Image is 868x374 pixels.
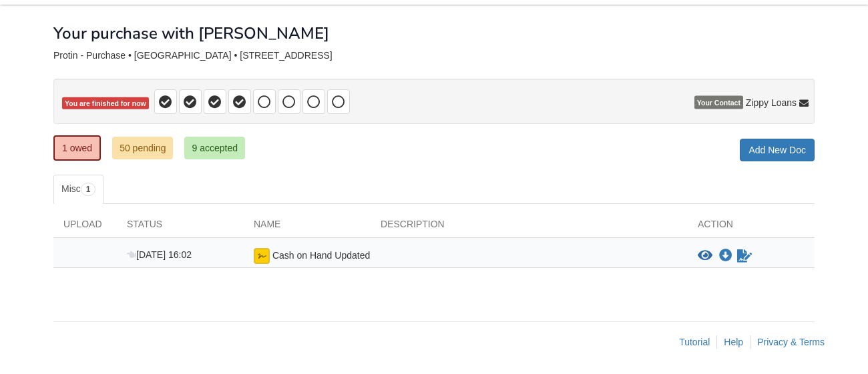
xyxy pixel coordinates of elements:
[724,337,743,347] a: Help
[62,97,149,110] span: You are finished for now
[112,137,173,159] a: 50 pending
[254,248,270,264] img: Ready for you to esign
[53,25,329,42] h1: Your purchase with [PERSON_NAME]
[736,248,753,264] a: Sign Form
[117,217,244,237] div: Status
[272,250,370,261] span: Cash on Hand Updated
[53,175,103,204] a: Misc
[679,337,710,347] a: Tutorial
[184,137,245,159] a: 9 accepted
[719,251,732,261] a: Download Cash on Hand Updated
[53,50,815,61] div: Protin - Purchase • [GEOGRAPHIC_DATA] • [STREET_ADDRESS]
[53,135,101,161] a: 1 owed
[694,96,743,109] span: Your Contact
[127,249,192,260] span: [DATE] 16:02
[244,217,371,237] div: Name
[698,249,712,263] button: View Cash on Hand Updated
[371,217,688,237] div: Description
[53,217,117,237] div: Upload
[746,96,797,109] span: Zippy Loans
[757,337,825,347] a: Privacy & Terms
[81,183,96,196] span: 1
[688,217,815,237] div: Action
[740,139,815,161] a: Add New Doc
